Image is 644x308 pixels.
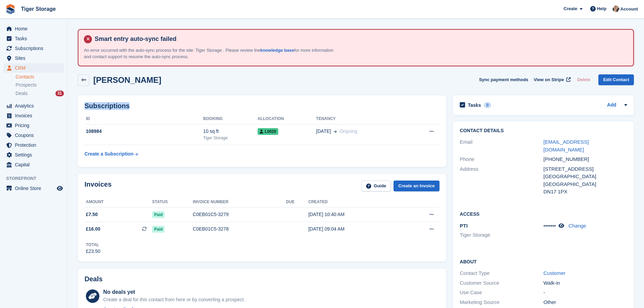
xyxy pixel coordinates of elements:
[3,63,64,73] a: menu
[3,150,64,160] a: menu
[16,90,64,97] a: Deals 31
[15,131,55,140] span: Coupons
[544,299,627,306] div: Other
[460,279,543,287] div: Customer Source
[460,156,543,163] div: Phone
[460,165,543,196] div: Address
[3,184,64,193] a: menu
[6,175,67,182] span: Storefront
[308,211,403,218] div: [DATE] 10:40 AM
[15,44,55,53] span: Subscriptions
[544,223,556,229] span: •••••••
[15,24,55,33] span: Home
[16,82,37,88] span: Prospects
[597,5,606,12] span: Help
[16,81,64,89] a: Prospects
[316,128,331,135] span: [DATE]
[85,150,134,158] div: Create a Subscription
[18,3,58,15] a: Tiger Storage
[620,6,638,13] span: Account
[574,74,593,86] button: Delete
[544,165,627,173] div: [STREET_ADDRESS]
[544,156,627,163] div: [PHONE_NUMBER]
[86,211,98,218] span: £7.50
[16,90,28,97] span: Deals
[544,289,627,297] div: -
[544,181,627,188] div: [GEOGRAPHIC_DATA]
[607,101,616,109] a: Add
[460,128,627,134] h2: Contact Details
[3,24,64,33] a: menu
[479,74,528,86] button: Sync payment methods
[203,128,258,135] div: 10 sq ft
[16,74,64,80] a: Contacts
[85,197,152,208] th: Amount
[85,275,102,283] h2: Deals
[15,121,55,130] span: Pricing
[15,34,55,43] span: Tasks
[3,131,64,140] a: menu
[56,184,64,192] a: Preview store
[193,211,286,218] div: C0EB01C5-3279
[85,102,439,110] h2: Subscriptions
[193,226,286,233] div: C0EB01C5-3278
[393,181,439,192] a: Create an Invoice
[3,34,64,43] a: menu
[3,121,64,130] a: menu
[544,139,589,152] a: [EMAIL_ADDRESS][DOMAIN_NAME]
[15,53,55,63] span: Sites
[531,74,572,86] a: View on Stripe
[544,270,566,276] a: Customer
[84,47,337,60] p: An error occurred with the auto-sync process for the site: Tiger Storage . Please review the for ...
[103,288,245,296] div: No deals yet
[361,181,391,192] a: Guide
[3,101,64,111] a: menu
[460,289,543,297] div: Use Case
[484,102,492,108] div: 0
[3,111,64,120] a: menu
[544,279,627,287] div: Walk-in
[86,226,100,233] span: £16.00
[15,111,55,120] span: Invoices
[308,197,403,208] th: Created
[152,211,165,218] span: Paid
[598,74,634,86] a: Edit Contact
[460,210,627,217] h2: Access
[55,91,64,96] div: 31
[544,173,627,181] div: [GEOGRAPHIC_DATA]
[103,296,245,303] div: Create a deal for this contact from here or by converting a prospect.
[15,150,55,160] span: Settings
[544,188,627,196] div: DN17 1PX
[93,75,161,85] h2: [PERSON_NAME]
[15,63,55,73] span: CRM
[258,128,278,135] span: L0020
[85,114,203,124] th: ID
[86,248,100,255] div: £23.50
[15,140,55,150] span: Protection
[316,114,408,124] th: Tenancy
[15,101,55,111] span: Analytics
[460,138,543,153] div: Email
[3,44,64,53] a: menu
[460,223,468,229] span: PTI
[15,184,55,193] span: Online Store
[260,48,294,53] a: knowledge base
[258,114,316,124] th: Allocation
[3,140,64,150] a: menu
[85,148,138,160] a: Create a Subscription
[193,197,286,208] th: Invoice number
[460,269,543,277] div: Contact Type
[308,226,403,233] div: [DATE] 09:04 AM
[203,114,258,124] th: Booking
[468,102,481,108] h2: Tasks
[152,226,165,233] span: Paid
[569,223,587,229] a: Change
[534,76,564,83] span: View on Stripe
[339,128,357,134] span: Ongoing
[203,135,258,141] div: Tiger Storage
[85,128,203,135] div: 108984
[5,4,16,14] img: stora-icon-8386f47178a22dfd0bd8f6a31ec36ba5ce8667c1dd55bd0f319d3a0aa187defe.svg
[460,299,543,306] div: Marketing Source
[85,181,112,192] h2: Invoices
[460,231,543,239] li: Tiger Storage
